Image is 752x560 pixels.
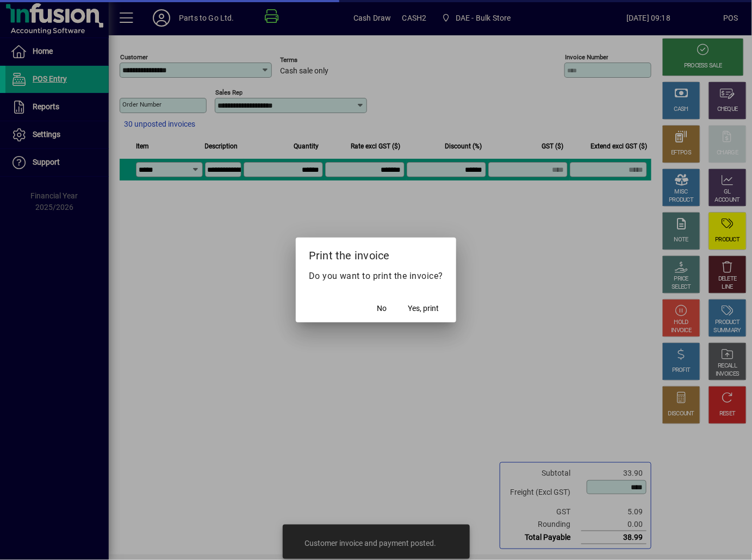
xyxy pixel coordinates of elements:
[408,303,439,314] span: Yes, print
[309,270,444,283] p: Do you want to print the invoice?
[403,298,443,318] button: Yes, print
[296,238,457,269] h2: Print the invoice
[377,303,387,314] span: No
[364,298,399,318] button: No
